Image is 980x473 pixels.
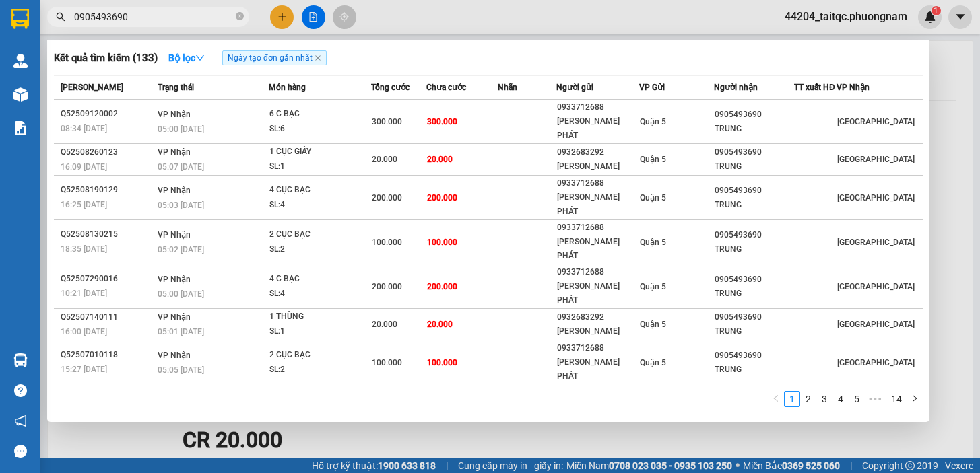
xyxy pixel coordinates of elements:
[865,391,886,407] li: Next 5 Pages
[269,310,370,324] div: 1 THÙNG
[61,162,107,172] span: 16:09 [DATE]
[715,272,793,287] div: 0905493690
[61,107,154,121] div: Q52509120002
[556,83,593,92] span: Người gửi
[158,162,204,172] span: 05:07 [DATE]
[557,145,639,159] div: 0932683292
[427,282,457,291] span: 200.000
[785,392,799,406] a: 1
[715,122,793,136] div: TRUNG
[768,391,784,407] button: left
[557,221,639,235] div: 0933712688
[158,110,191,119] span: VP Nhận
[158,289,204,299] span: 05:00 [DATE]
[61,183,154,197] div: Q52508190129
[557,279,639,307] div: [PERSON_NAME] PHÁT
[911,394,919,402] span: right
[427,320,453,329] span: 20.000
[371,83,410,92] span: Tổng cước
[158,124,204,134] span: 05:00 [DATE]
[315,54,321,61] span: close
[715,159,793,174] div: TRUNG
[427,117,457,126] span: 300.000
[269,198,370,213] div: SL: 4
[557,355,639,384] div: [PERSON_NAME] PHÁT
[715,184,793,198] div: 0905493690
[837,83,870,92] span: VP Nhận
[372,155,397,164] span: 20.000
[849,391,865,407] li: 5
[837,282,915,291] span: [GEOGRAPHIC_DATA]
[372,358,402,367] span: 100.000
[557,235,639,263] div: [PERSON_NAME] PHÁT
[907,391,923,407] li: Next Page
[158,47,216,69] button: Bộ lọcdown
[801,392,816,406] a: 2
[158,230,191,240] span: VP Nhận
[715,228,793,242] div: 0905493690
[837,238,915,247] span: [GEOGRAPHIC_DATA]
[557,114,639,143] div: [PERSON_NAME] PHÁT
[427,358,457,367] span: 100.000
[61,227,154,242] div: Q52508130215
[158,365,204,375] span: 05:05 [DATE]
[13,87,28,102] img: warehouse-icon
[865,391,886,407] span: •••
[837,155,915,164] span: [GEOGRAPHIC_DATA]
[269,287,370,301] div: SL: 4
[372,193,402,203] span: 200.000
[236,12,244,20] span: close-circle
[715,145,793,159] div: 0905493690
[715,108,793,122] div: 0905493690
[269,183,370,198] div: 4 CỤC BẠC
[74,9,233,24] input: Tìm tên, số ĐT hoặc mã đơn
[61,272,154,286] div: Q52507290016
[14,384,27,397] span: question-circle
[498,83,517,92] span: Nhãn
[14,414,27,427] span: notification
[269,107,370,122] div: 6 C BẠC
[269,272,370,287] div: 4 C BẠC
[11,9,29,29] img: logo-vxr
[61,365,107,374] span: 15:27 [DATE]
[236,11,244,24] span: close-circle
[427,238,457,247] span: 100.000
[640,358,666,367] span: Quận 5
[886,391,907,407] li: 14
[372,117,402,126] span: 300.000
[269,324,370,339] div: SL: 1
[557,324,639,338] div: [PERSON_NAME]
[158,147,191,157] span: VP Nhận
[14,445,27,458] span: message
[887,392,906,406] a: 14
[715,310,793,324] div: 0905493690
[61,244,107,254] span: 18:35 [DATE]
[817,392,832,406] a: 3
[372,320,397,329] span: 20.000
[222,50,327,65] span: Ngày tạo đơn gần nhất
[13,54,28,68] img: warehouse-icon
[557,341,639,355] div: 0933712688
[158,186,191,195] span: VP Nhận
[195,53,205,63] span: down
[837,358,915,367] span: [GEOGRAPHIC_DATA]
[426,83,466,92] span: Chưa cước
[168,52,205,63] strong: Bộ lọc
[158,312,191,322] span: VP Nhận
[269,122,370,137] div: SL: 6
[833,392,848,406] a: 4
[816,391,832,407] li: 3
[768,391,784,407] li: Previous Page
[13,353,28,367] img: warehouse-icon
[557,190,639,219] div: [PERSON_NAME] PHÁT
[557,310,639,324] div: 0932683292
[715,242,793,256] div: TRUNG
[714,83,758,92] span: Người nhận
[837,320,915,329] span: [GEOGRAPHIC_DATA]
[269,348,370,363] div: 2 CỤC BẠC
[13,121,28,135] img: solution-icon
[269,227,370,242] div: 2 CỤC BẠC
[640,117,666,126] span: Quận 5
[557,100,639,114] div: 0933712688
[61,124,107,133] span: 08:34 [DATE]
